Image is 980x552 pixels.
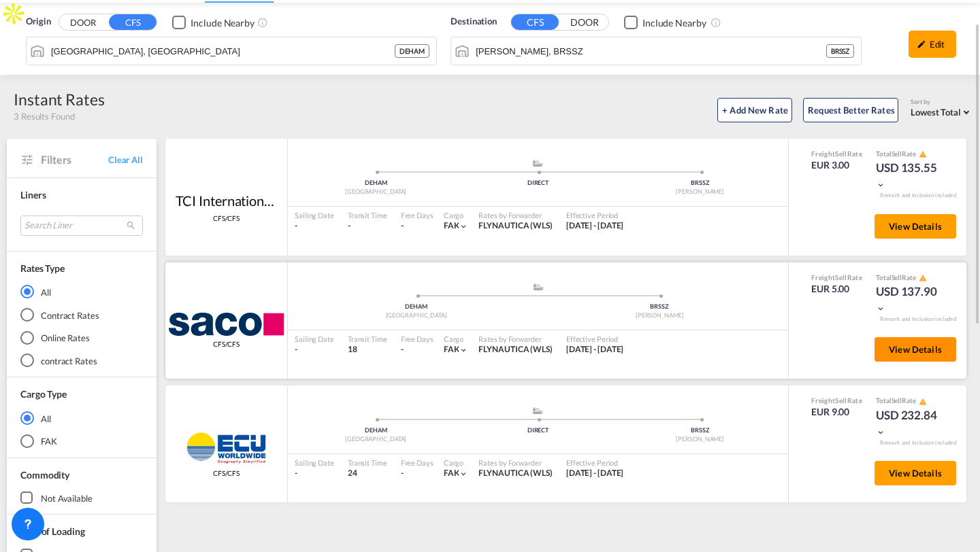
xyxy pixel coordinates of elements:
[811,282,862,296] div: EUR 5.00
[875,214,956,239] button: View Details
[911,103,973,119] md-select: Select: Lowest Total
[876,149,944,160] div: Total Rate
[811,396,862,405] div: Freight Rate
[476,41,826,61] input: Search by Port
[20,331,143,345] md-radio-button: Online Rates
[538,303,782,311] div: BRSSZ
[919,150,927,158] md-icon: icon-alert
[401,458,434,468] div: Free Days
[108,154,143,166] span: Clear All
[401,344,404,356] div: -
[41,492,93,504] div: not available
[444,468,459,478] span: FAK
[478,220,552,232] div: FLYNAUTICA (WLS)
[566,334,624,344] div: Effective Period
[911,98,973,107] div: Sort by
[20,387,67,401] div: Cargo Type
[566,344,624,356] div: 01 Oct 2024 - 31 Oct 2025
[20,189,46,201] span: Liners
[295,458,334,468] div: Sailing Date
[717,98,792,122] button: + Add New Rate
[919,398,927,406] md-icon: icon-alert
[401,468,404,479] div: -
[876,283,944,316] div: USD 137.90
[348,220,387,232] div: -
[444,334,469,344] div: Cargo
[478,210,552,220] div: Rates by Forwarder
[892,150,902,158] span: Sell
[917,396,927,407] button: icon-alert
[566,468,624,479] div: 01 Oct 2025 - 31 Oct 2025
[530,283,546,290] md-icon: assets/icons/custom/ship-fill.svg
[826,44,855,58] div: BRSSZ
[811,273,862,282] div: Freight Rate
[213,468,240,478] span: CFS/CFS
[478,344,552,356] div: FLYNAUTICA (WLS)
[566,344,624,354] span: [DATE] - [DATE]
[478,220,552,230] span: FLYNAUTICA (WLS)
[20,308,143,322] md-radio-button: Contract Rates
[917,273,927,283] button: icon-alert
[566,220,624,232] div: 01 Oct 2025 - 31 Dec 2025
[566,210,624,220] div: Effective Period
[876,160,944,192] div: USD 135.55
[176,191,278,210] div: TCI International Logistics
[566,458,624,468] div: Effective Period
[911,107,961,118] span: Lowest Total
[401,220,404,232] div: -
[213,339,240,349] span: CFS/CFS
[295,435,457,444] div: [GEOGRAPHIC_DATA]
[876,273,944,283] div: Total Rate
[27,37,436,65] md-input-container: Hamburg, DEHAM
[889,344,942,355] span: View Details
[295,188,457,196] div: [GEOGRAPHIC_DATA]
[538,311,782,320] div: [PERSON_NAME]
[459,222,468,231] md-icon: icon-chevron-down
[459,469,468,479] md-icon: icon-chevron-down
[169,313,284,337] img: SACO
[395,44,430,58] div: DEHAM
[295,220,334,232] div: -
[451,37,861,65] md-input-container: Santos, BRSSZ
[20,411,143,425] md-radio-button: All
[51,41,395,61] input: Search by Port
[876,180,885,190] md-icon: icon-chevron-down
[20,434,143,448] md-radio-button: FAK
[619,435,781,444] div: [PERSON_NAME]
[295,468,334,479] div: -
[401,210,434,220] div: Free Days
[917,149,927,159] button: icon-alert
[478,468,552,478] span: FLYNAUTICA (WLS)
[566,220,624,230] span: [DATE] - [DATE]
[917,39,926,49] md-icon: icon-pencil
[811,149,862,158] div: Freight Rate
[20,262,65,275] div: Rates Type
[348,344,387,356] div: 18
[870,192,966,199] div: Remark and Inclusion included
[875,461,956,485] button: View Details
[529,160,546,167] md-icon: assets/icons/custom/ship-fill.svg
[14,88,105,110] div: Instant Rates
[835,273,847,281] span: Sell
[457,426,619,435] div: DIRECT
[14,110,75,122] span: 3 Results Found
[876,428,885,437] md-icon: icon-chevron-down
[348,334,387,344] div: Transit Time
[835,150,847,158] span: Sell
[295,303,538,311] div: DEHAM
[20,285,143,298] md-radio-button: All
[348,458,387,468] div: Transit Time
[478,344,552,354] span: FLYNAUTICA (WLS)
[529,407,546,414] md-icon: assets/icons/custom/ship-fill.svg
[876,407,944,440] div: USD 232.84
[20,525,85,537] span: Port of Loading
[295,311,538,320] div: [GEOGRAPHIC_DATA]
[566,468,624,478] span: [DATE] - [DATE]
[870,315,966,323] div: Remark and Inclusion included
[295,210,334,220] div: Sailing Date
[444,220,459,230] span: FAK
[876,396,944,407] div: Total Rate
[444,344,459,354] span: FAK
[909,31,956,58] div: icon-pencilEdit
[803,98,898,122] button: Request Better Rates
